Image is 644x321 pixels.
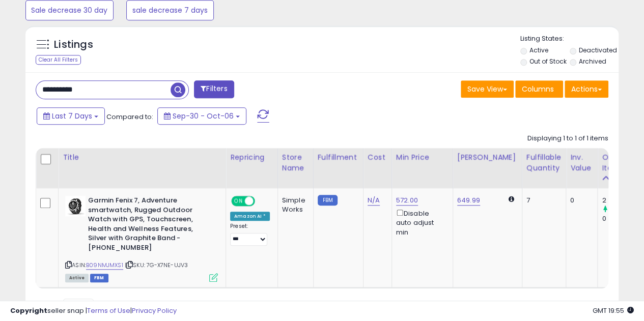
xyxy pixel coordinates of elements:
button: Sep-30 - Oct-06 [157,107,246,125]
span: Compared to: [106,112,153,122]
div: Title [63,152,221,163]
div: Store Name [282,152,309,173]
label: Active [529,46,548,54]
div: 0 [602,214,643,223]
h5: Listings [54,38,93,52]
div: [PERSON_NAME] [457,152,518,163]
button: Columns [515,80,563,98]
span: Sep-30 - Oct-06 [173,111,234,121]
div: Inv. value [570,152,593,173]
span: OFF [254,197,270,206]
button: Filters [194,80,234,98]
div: 2 [602,196,643,205]
div: Min Price [396,152,449,163]
div: 0 [570,196,590,205]
div: Amazon AI * [230,212,270,221]
button: Save View [461,80,514,98]
div: Clear All Filters [36,55,81,65]
a: B09NMJMXS1 [86,261,123,270]
a: Privacy Policy [132,306,177,315]
a: N/A [368,195,380,206]
a: Terms of Use [87,306,130,315]
div: Repricing [230,152,273,163]
button: Actions [565,80,608,98]
img: 41UFSHUxtlL._SL40_.jpg [65,196,86,216]
label: Deactivated [579,46,617,54]
b: Garmin Fenix 7, Adventure smartwatch, Rugged Outdoor Watch with GPS, Touchscreen, Health and Well... [88,196,212,255]
div: Displaying 1 to 1 of 1 items [527,134,608,143]
small: FBM [318,195,338,206]
div: Fulfillable Quantity [526,152,562,173]
span: Last 7 Days [52,111,92,121]
div: Fulfillment [318,152,359,163]
div: 7 [526,196,558,205]
div: Simple Works [282,196,305,214]
div: Cost [368,152,387,163]
div: Ordered Items [602,152,639,173]
a: 649.99 [457,195,480,206]
label: Archived [579,57,606,66]
label: Out of Stock [529,57,566,66]
div: Disable auto adjust min [396,208,445,237]
span: ON [232,197,245,206]
p: Listing States: [520,34,619,44]
span: | SKU: 7G-X7NE-UJV3 [125,261,188,269]
span: All listings currently available for purchase on Amazon [65,274,89,282]
div: Preset: [230,223,270,246]
span: Columns [522,84,554,94]
div: ASIN: [65,196,218,281]
a: 572.00 [396,195,418,206]
button: Last 7 Days [37,107,105,125]
strong: Copyright [10,306,47,315]
span: FBM [90,274,108,282]
div: seller snap | | [10,306,177,316]
span: 2025-10-14 19:55 GMT [593,306,634,315]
